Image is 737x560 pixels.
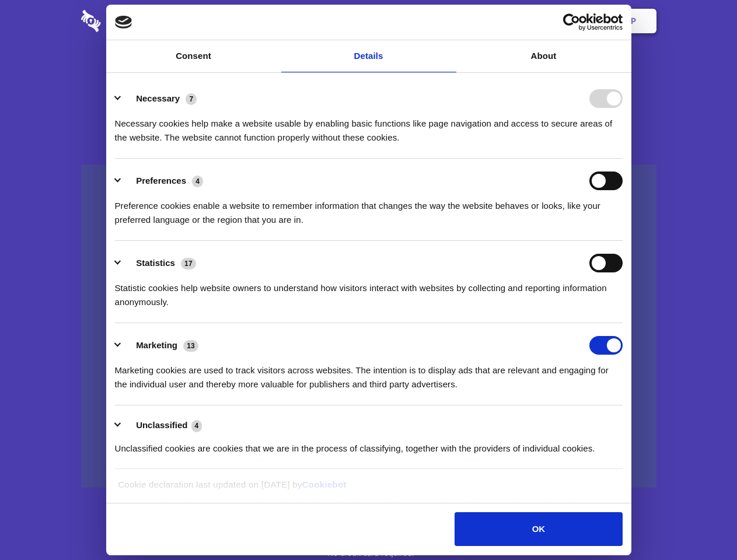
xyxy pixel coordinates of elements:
a: Details [281,40,456,72]
h1: Eliminate Slack Data Loss. [81,52,656,94]
button: Marketing (13) [115,336,206,355]
img: logo-wordmark-white-trans-d4663122ce5f474addd5e946df7df03e33cb6a1c49d2221995e7729f52c070b2.svg [81,10,181,32]
div: Preference cookies enable a website to remember information that changes the way the website beha... [115,190,623,227]
label: Marketing [136,340,177,350]
a: About [456,40,631,72]
iframe: Drift Widget Chat Controller [679,502,723,546]
img: logo [115,16,132,29]
button: Preferences (4) [115,171,211,190]
a: Usercentrics Cookiebot - opens in a new window [521,13,623,31]
a: Wistia video thumbnail [81,164,656,488]
span: 13 [183,340,198,352]
div: Marketing cookies are used to track visitors across websites. The intention is to display ads tha... [115,355,623,391]
label: Preferences [136,176,186,185]
span: 7 [186,93,197,105]
span: 4 [191,420,202,432]
a: Contact [473,3,527,39]
a: Consent [106,40,281,72]
div: Cookie declaration last updated on [DATE] by [109,478,628,501]
h4: Auto-redaction of sensitive data, encrypted data sharing and self-destructing private chats. Shar... [81,106,656,145]
a: Pricing [343,3,393,39]
button: OK [455,512,622,546]
div: Statistic cookies help website owners to understand how visitors interact with websites by collec... [115,272,623,309]
a: Cookiebot [302,480,347,489]
label: Statistics [136,258,175,268]
label: Necessary [136,93,180,103]
button: Unclassified (4) [115,418,209,433]
div: Unclassified cookies are cookies that we are in the process of classifying, together with the pro... [115,433,623,456]
a: Login [529,3,580,39]
button: Statistics (17) [115,254,204,272]
span: 17 [181,258,196,269]
button: Necessary (7) [115,89,204,108]
span: 4 [192,176,203,187]
div: Necessary cookies help make a website usable by enabling basic functions like page navigation and... [115,108,623,145]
